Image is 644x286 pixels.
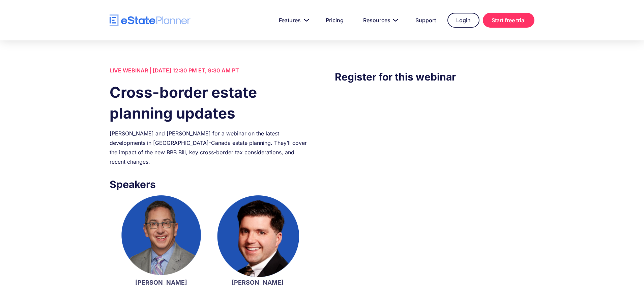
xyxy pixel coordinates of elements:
[110,177,309,192] h3: Speakers
[407,13,444,27] a: Support
[232,279,284,286] strong: [PERSON_NAME]
[355,13,404,27] a: Resources
[135,279,187,286] strong: [PERSON_NAME]
[447,13,479,28] a: Login
[110,14,191,26] a: home
[335,98,534,213] iframe: Form 0
[110,129,309,166] div: [PERSON_NAME] and [PERSON_NAME] for a webinar on the latest developments in [GEOGRAPHIC_DATA]-Can...
[110,82,309,124] h1: Cross-border estate planning updates
[335,69,534,85] h3: Register for this webinar
[271,13,314,27] a: Features
[318,13,352,27] a: Pricing
[483,13,534,28] a: Start free trial
[110,66,309,75] div: LIVE WEBINAR | [DATE] 12:30 PM ET, 9:30 AM PT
